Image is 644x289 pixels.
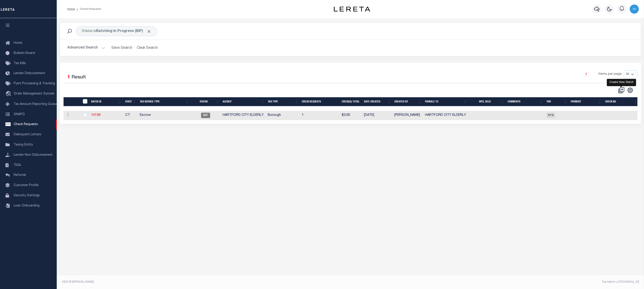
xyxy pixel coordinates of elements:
[75,7,101,11] li: Check Requests
[14,82,55,85] span: Pymt Processing & Tracking
[546,113,556,118] span: RTS
[584,72,589,77] a: 1
[14,153,53,157] span: Lender Non-Disbursement
[14,52,35,55] span: Bulletin Board
[14,204,39,207] span: Loan Onboarding
[67,44,105,52] button: Advanced Search
[598,72,622,77] span: Items per page
[191,97,221,107] th: Status: activate to sort column ascending
[266,111,300,120] td: Borough
[14,123,38,126] span: Check Requests
[14,92,54,95] span: Order Management System
[300,111,340,120] td: 1
[91,114,100,117] a: 14139
[423,97,468,107] th: Payable To: activate to sort column ascending
[221,111,266,120] td: HARTFORD CITY ELDERLY
[109,44,135,52] button: Save Search
[14,163,21,167] span: TIQA
[123,97,138,107] th: State: activate to sort column ascending
[123,111,138,120] td: CT
[506,97,545,107] th: Comments: activate to sort column ascending
[138,97,191,107] th: Tax Service Type: activate to sort column ascending
[71,74,86,81] label: Result
[603,97,639,107] th: Check No: activate to sort column ascending
[67,8,75,10] a: Home
[14,62,26,65] span: Tax Bills
[147,29,151,34] span: Click to Remove
[607,79,636,86] div: Create New Batch
[14,41,22,45] span: Home
[14,184,39,187] span: Customer Profile
[201,113,210,118] span: BIP
[423,111,468,120] td: HARTFORD CITY ELDERLY
[569,97,603,107] th: Payment: activate to sort column ascending
[138,111,191,120] td: Escrow
[135,44,160,52] button: Clear Search
[340,111,362,120] td: $3.00
[545,97,569,107] th: TBR: activate to sort column ascending
[14,72,45,75] span: Lender Disbursement
[67,75,70,80] span: 1
[5,91,13,97] i: travel_explore
[89,97,123,107] th: Batch Id: activate to sort column ascending
[96,29,151,33] b: Batching In Progress (BIP)
[362,111,393,120] td: [DATE]
[340,97,362,107] th: Check(s) Total
[14,194,40,197] span: Security Settings
[300,97,340,107] th: Check Requests
[14,113,25,116] span: SNAPQ
[221,97,266,107] th: Agency: activate to sort column ascending
[362,97,393,107] th: Date Created: activate to sort column ascending
[334,7,370,12] img: logo-dark.svg
[630,5,639,14] img: svg+xml;base64,PHN2ZyB4bWxucz0iaHR0cDovL3d3dy53My5vcmcvMjAwMC9zdmciIHBvaW50ZXItZXZlbnRzPSJub25lIi...
[393,97,423,107] th: Created By: activate to sort column ascending
[468,97,506,107] th: Spcl Delv.: activate to sort column ascending
[14,174,26,177] span: Refunds
[14,143,33,146] span: Taxing Entity
[393,111,423,120] td: [PERSON_NAME]
[14,103,58,106] span: Tax Amount Reporting Queue
[76,27,157,36] div: Status is
[266,97,300,107] th: Tax Type: activate to sort column ascending
[14,133,41,136] span: Delinquent Letters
